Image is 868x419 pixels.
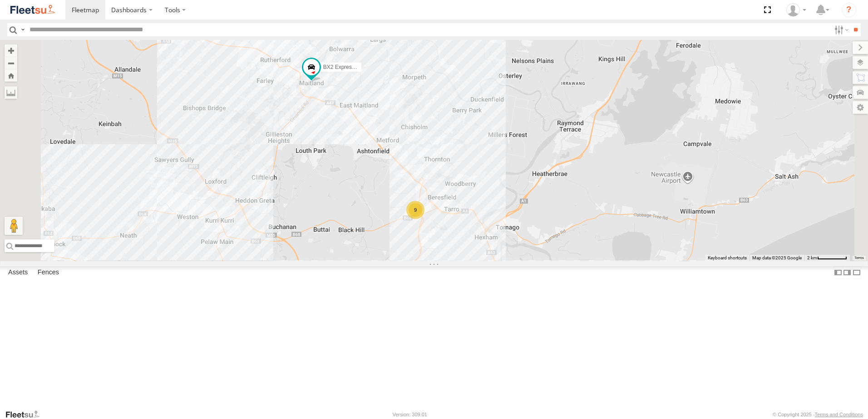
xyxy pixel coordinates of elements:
[783,3,809,17] div: James Cullen
[19,23,26,36] label: Search Query
[5,57,17,69] button: Zoom out
[843,266,852,279] label: Dock Summary Table to the Right
[5,69,17,82] button: Zoom Home
[33,266,64,279] label: Fences
[5,217,23,235] button: Drag Pegman onto the map to open Street View
[804,255,850,261] button: Map Scale: 2 km per 62 pixels
[853,101,868,114] label: Map Settings
[852,266,861,279] label: Hide Summary Table
[831,23,850,36] label: Search Filter Options
[833,266,843,279] label: Dock Summary Table to the Left
[9,4,56,16] img: fleetsu-logo-horizontal.svg
[807,255,817,260] span: 2 km
[773,412,863,417] div: © Copyright 2025 -
[842,3,856,17] i: ?
[752,255,802,260] span: Map data ©2025 Google
[323,64,365,71] span: BX2 Express Ute
[4,266,32,279] label: Assets
[5,410,47,419] a: Visit our Website
[393,412,427,417] div: Version: 309.01
[854,256,864,260] a: Terms (opens in new tab)
[815,412,863,417] a: Terms and Conditions
[406,201,424,219] div: 9
[5,86,17,99] label: Measure
[708,255,747,261] button: Keyboard shortcuts
[5,44,17,57] button: Zoom in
